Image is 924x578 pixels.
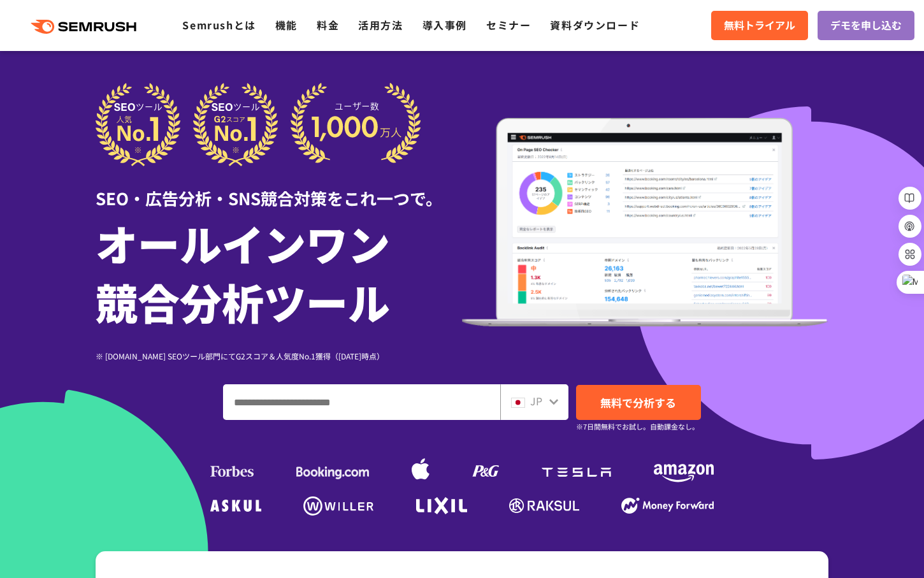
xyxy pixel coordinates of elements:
[422,17,467,33] a: 導入事例
[358,17,403,33] a: 活用方法
[576,385,701,420] a: 無料で分析する
[317,17,339,33] a: 料金
[224,385,500,419] input: ドメイン、キーワードまたはURLを入力してください
[96,166,462,210] div: SEO・広告分析・SNS競合対策をこれ一つで。
[486,17,531,33] a: セミナー
[711,11,808,40] a: 無料トライアル
[275,17,298,33] a: 機能
[96,213,462,331] h1: オールインワン 競合分析ツール
[830,17,902,34] span: デモを申し込む
[530,393,542,408] span: JP
[600,394,676,410] span: 無料で分析する
[724,17,795,34] span: 無料トライアル
[550,17,640,33] a: 資料ダウンロード
[182,17,256,33] a: Semrushとは
[576,421,699,433] small: ※7日間無料でお試し。自動課金なし。
[96,350,462,362] div: ※ [DOMAIN_NAME] SEOツール部門にてG2スコア＆人気度No.1獲得（[DATE]時点）
[818,11,914,40] a: デモを申し込む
